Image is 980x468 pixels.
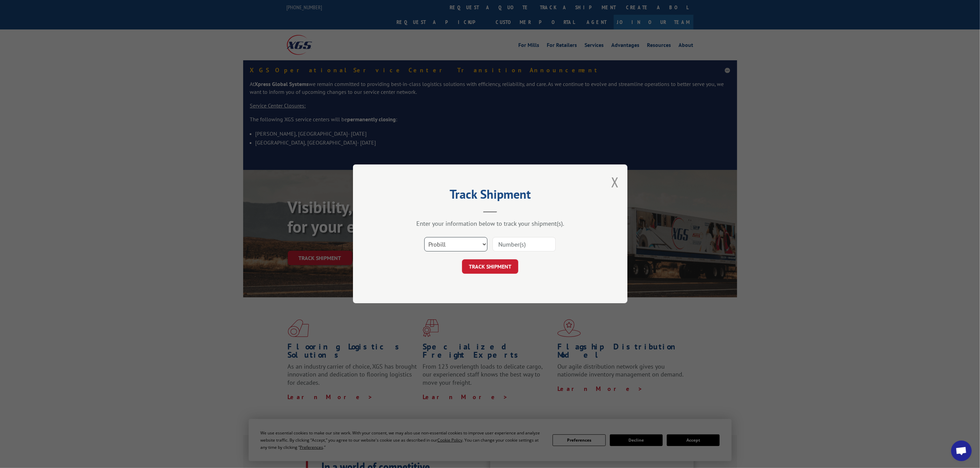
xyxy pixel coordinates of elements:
[387,220,593,228] div: Enter your information below to track your shipment(s).
[387,189,593,202] h2: Track Shipment
[462,260,518,274] button: TRACK SHIPMENT
[611,173,619,191] button: Close modal
[493,237,556,252] input: Number(s)
[951,441,972,461] a: Open chat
